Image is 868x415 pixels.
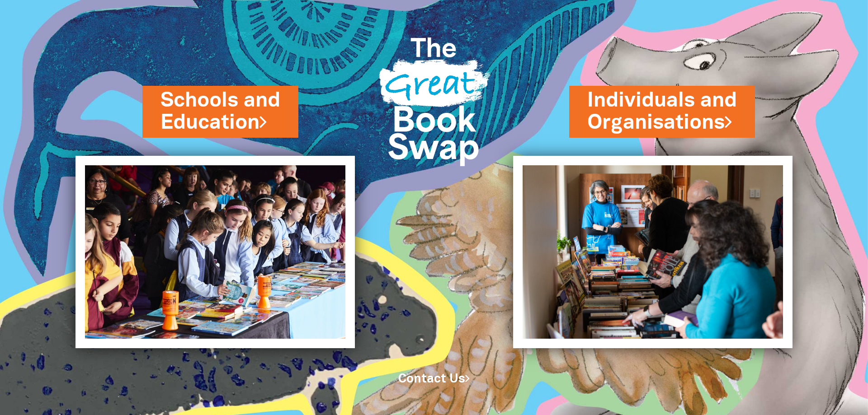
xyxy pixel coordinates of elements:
a: Individuals andOrganisations [587,86,737,137]
img: Schools and Education [75,156,355,348]
img: Individuals and Organisations [513,156,793,348]
a: Contact Us [398,373,470,385]
img: Great Bookswap logo [368,11,500,185]
a: Schools andEducation [160,86,280,137]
